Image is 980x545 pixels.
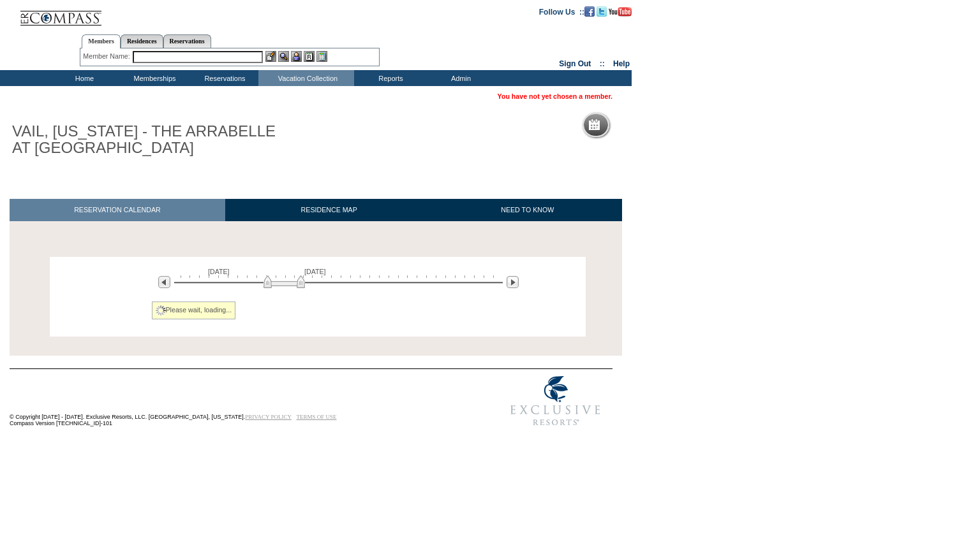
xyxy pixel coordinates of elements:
[48,70,118,86] td: Home
[121,34,163,48] a: Residences
[152,302,236,319] div: Please wait, loading...
[498,369,612,433] img: Exclusive Resorts
[304,268,326,275] span: [DATE]
[83,51,132,62] div: Member Name:
[258,70,354,86] td: Vacation Collection
[265,51,276,62] img: b_edit.gif
[354,70,424,86] td: Reports
[82,34,121,48] a: Members
[600,59,605,68] span: ::
[278,51,289,62] img: View
[433,199,622,221] a: NEED TO KNOW
[609,7,632,15] a: Subscribe to our YouTube Channel
[118,70,188,86] td: Memberships
[291,51,302,62] img: Impersonate
[158,276,170,288] img: Previous
[597,7,607,15] a: Follow us on Twitter
[316,51,327,62] img: b_calculator.gif
[297,414,337,420] a: TERMS OF USE
[424,70,494,86] td: Admin
[208,268,230,275] span: [DATE]
[10,120,295,159] h1: VAIL, [US_STATE] - THE ARRABELLE AT [GEOGRAPHIC_DATA]
[498,92,612,100] span: You have not yet chosen a member.
[584,7,595,15] a: Become our fan on Facebook
[539,6,584,17] td: Follow Us ::
[156,305,166,316] img: spinner2.gif
[10,199,225,221] a: RESERVATION CALENDAR
[225,199,433,221] a: RESIDENCE MAP
[507,276,519,288] img: Next
[597,6,607,17] img: Follow us on Twitter
[609,7,632,17] img: Subscribe to our YouTube Channel
[584,6,595,17] img: Become our fan on Facebook
[605,121,702,129] h5: Reservation Calendar
[245,414,292,420] a: PRIVACY POLICY
[10,370,456,433] td: © Copyright [DATE] - [DATE]. Exclusive Resorts, LLC. [GEOGRAPHIC_DATA], [US_STATE]. Compass Versi...
[188,70,258,86] td: Reservations
[613,59,630,68] a: Help
[163,34,211,48] a: Reservations
[304,51,315,62] img: Reservations
[559,59,591,68] a: Sign Out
